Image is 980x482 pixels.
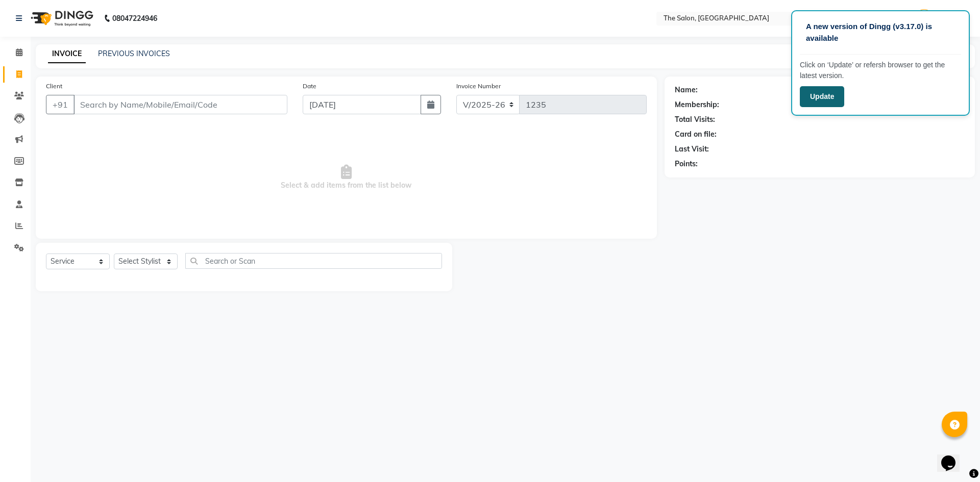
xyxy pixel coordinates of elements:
[806,21,955,44] p: A new version of Dingg (v3.17.0) is available
[675,144,709,155] div: Last Visit:
[48,45,86,63] a: INVOICE
[675,129,717,140] div: Card on file:
[26,4,96,33] img: logo
[800,86,844,107] button: Update
[112,4,157,33] b: 08047224946
[675,85,698,95] div: Name:
[73,95,287,114] input: Search by Name/Mobile/Email/Code
[303,82,316,91] label: Date
[46,82,62,91] label: Client
[46,95,75,114] button: +91
[675,99,719,110] div: Membership:
[98,49,170,58] a: PREVIOUS INVOICES
[915,9,933,27] img: Admin
[456,82,501,91] label: Invoice Number
[675,159,698,169] div: Points:
[185,253,442,269] input: Search or Scan
[46,126,647,229] span: Select & add items from the list below
[937,441,970,472] iframe: chat widget
[675,114,715,125] div: Total Visits:
[800,60,961,81] p: Click on ‘Update’ or refersh browser to get the latest version.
